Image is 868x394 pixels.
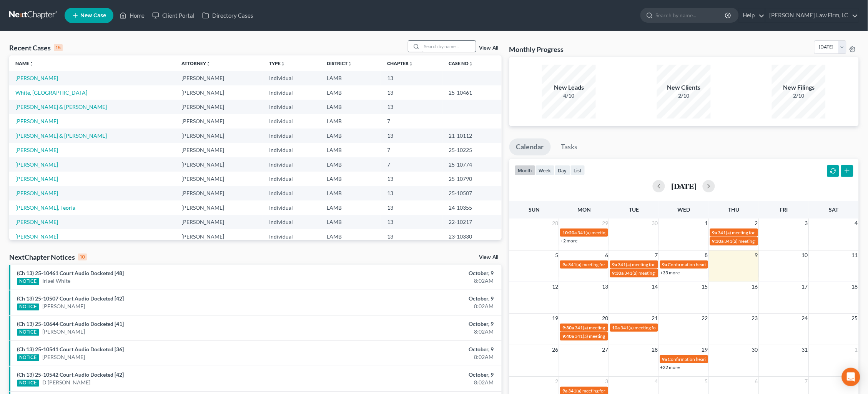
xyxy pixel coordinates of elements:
a: Calendar [509,139,551,155]
div: 8:02AM [340,353,494,361]
span: 21 [651,314,659,323]
span: 2 [754,219,759,228]
a: View All [479,255,499,260]
td: [PERSON_NAME] [175,100,263,114]
td: LAMB [321,215,381,229]
td: 13 [381,229,442,244]
span: 341(a) meeting for [PERSON_NAME] [618,262,692,267]
span: 341(a) meeting for [PERSON_NAME] [568,262,642,267]
td: Individual [263,114,321,129]
span: 9a [662,262,667,267]
span: 29 [601,219,609,228]
a: (Ch 13) 25-10461 Court Audio Docketed [48] [17,270,124,276]
span: 12 [551,282,559,291]
td: 25-10461 [442,85,502,100]
td: 13 [381,129,442,143]
div: New Filings [772,83,826,92]
div: NOTICE [17,380,39,387]
div: 2/10 [657,92,711,100]
a: Districtunfold_more [327,60,353,66]
div: Open Intercom Messenger [842,368,860,386]
td: [PERSON_NAME] [175,215,263,229]
span: 30 [651,219,659,228]
a: Tasks [554,139,585,155]
span: 341(a) meeting for [PERSON_NAME] [575,333,649,339]
a: [PERSON_NAME] [42,302,85,310]
span: 9 [754,250,759,260]
td: 25-10225 [442,143,502,157]
span: New Case [80,13,106,18]
div: October, 9 [340,295,494,302]
button: list [570,165,585,175]
div: 2/10 [772,92,826,100]
a: White, [GEOGRAPHIC_DATA] [15,89,87,96]
td: [PERSON_NAME] [175,129,263,143]
td: 13 [381,100,442,114]
span: 9a [662,356,667,362]
a: [PERSON_NAME] [15,118,58,124]
span: 24 [801,314,809,323]
div: October, 9 [340,269,494,277]
span: Mon [577,206,591,213]
a: [PERSON_NAME] Law Firm, LC [766,8,858,22]
a: (Ch 13) 25-10542 Court Audio Docketed [42] [17,371,124,378]
td: 13 [381,215,442,229]
div: New Clients [657,83,711,92]
span: Sun [529,206,540,213]
span: 341(a) meeting for [PERSON_NAME] [718,230,792,235]
a: +35 more [660,270,680,275]
div: October, 9 [340,320,494,328]
td: Individual [263,85,321,100]
a: [PERSON_NAME] & [PERSON_NAME] [15,104,107,110]
td: LAMB [321,100,381,114]
a: Chapterunfold_more [387,60,413,66]
span: 11 [851,250,859,260]
td: LAMB [321,114,381,129]
span: 4 [854,219,859,228]
div: October, 9 [340,346,494,353]
a: Attorneyunfold_more [181,60,211,66]
a: (Ch 13) 25-10507 Court Audio Docketed [42] [17,295,124,302]
a: [PERSON_NAME] [15,233,58,240]
span: 19 [551,314,559,323]
a: Directory Cases [198,8,257,22]
div: NOTICE [17,354,39,361]
span: 28 [551,219,559,228]
div: New Leads [542,83,596,92]
i: unfold_more [469,62,473,66]
td: 21-10112 [442,129,502,143]
a: [PERSON_NAME] [42,328,85,336]
td: 25-10790 [442,172,502,186]
input: Search by name... [656,8,726,22]
span: 5 [704,377,709,386]
span: 7 [804,377,809,386]
a: Iriael White [42,277,70,285]
span: 10 [801,250,809,260]
div: Recent Cases [9,43,63,52]
span: Tue [629,206,639,213]
a: (Ch 13) 25-10644 Court Audio Docketed [41] [17,321,124,327]
span: 1 [854,345,859,354]
span: Fri [780,206,788,213]
td: [PERSON_NAME] [175,157,263,172]
i: unfold_more [206,62,211,66]
span: 341(a) meeting for [PERSON_NAME] [575,325,649,331]
td: LAMB [321,157,381,172]
a: [PERSON_NAME] & [PERSON_NAME] [15,132,107,139]
span: 341(a) meeting for [PERSON_NAME] [725,238,799,244]
a: +2 more [560,238,577,244]
td: LAMB [321,200,381,215]
a: Typeunfold_more [269,60,285,66]
div: 8:02AM [340,302,494,310]
span: 4 [654,377,659,386]
span: 27 [601,345,609,354]
h2: [DATE] [671,182,697,190]
td: 13 [381,186,442,200]
i: unfold_more [348,62,353,66]
td: 7 [381,143,442,157]
td: LAMB [321,85,381,100]
button: month [515,165,535,175]
span: 20 [601,314,609,323]
a: [PERSON_NAME] [42,353,85,361]
td: Individual [263,100,321,114]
